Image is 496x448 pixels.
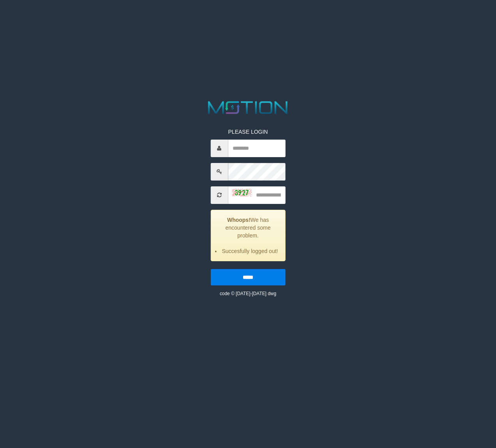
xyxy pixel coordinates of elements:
[232,189,251,197] img: captcha
[210,128,285,136] p: PLEASE LOGIN
[205,99,291,116] img: MOTION_logo.png
[221,247,279,255] li: Succesfully logged out!
[210,210,285,261] div: We has encountered some problem.
[227,217,251,223] strong: Whoops!
[220,291,276,296] small: code © [DATE]-[DATE] dwg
